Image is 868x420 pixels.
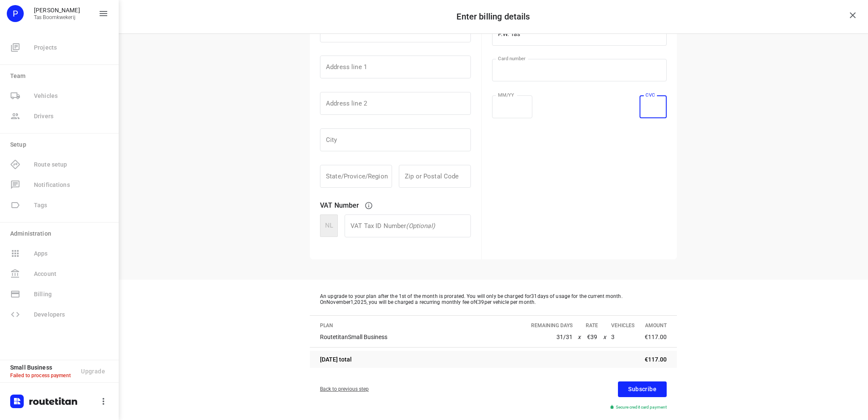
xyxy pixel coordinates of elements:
[456,12,530,22] h6: Enter billing details
[578,334,581,340] i: x
[586,334,598,340] p: € 39
[10,364,74,371] p: Small Business
[320,334,387,340] p: Routetitan Small Business
[645,334,667,340] p: € 117.00
[10,229,112,238] p: Administration
[645,356,667,363] span: € 117.00
[610,404,667,410] p: Secure credit card payment
[320,356,352,363] span: [DATE] total
[618,381,667,397] button: Subscribe
[320,214,338,237] div: NL
[645,103,661,111] iframe: Secure CVC input frame
[320,323,387,328] p: PLAN
[586,323,598,328] p: RATE
[531,323,573,328] p: REMAINING DAYS
[10,373,71,378] span: Failed to process payment
[611,334,634,340] p: 3
[498,103,526,111] iframe: Secure expiration date input frame
[320,293,667,305] p: An upgrade to your plan after the 1st of the month is prorated. You will only be charged for 31 d...
[320,386,369,392] a: Back to previous step
[498,67,661,74] iframe: Secure card number input frame
[320,201,359,209] p: VAT Number
[531,334,573,340] p: 31 / 31
[645,323,667,328] p: AMOUNT
[7,175,112,195] span: Available only on our Business plan
[844,7,861,24] button: close
[7,195,112,215] span: Available only on our Business plan
[603,334,606,340] i: x
[10,72,112,81] p: Team
[34,14,80,20] p: Tas Boomkwekerij
[611,323,634,328] p: VEHICLES
[34,7,80,14] p: Peter Tas
[628,384,657,395] span: Subscribe
[10,140,112,149] p: Setup
[7,5,24,22] div: P
[7,243,112,264] span: Available only on our Business plan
